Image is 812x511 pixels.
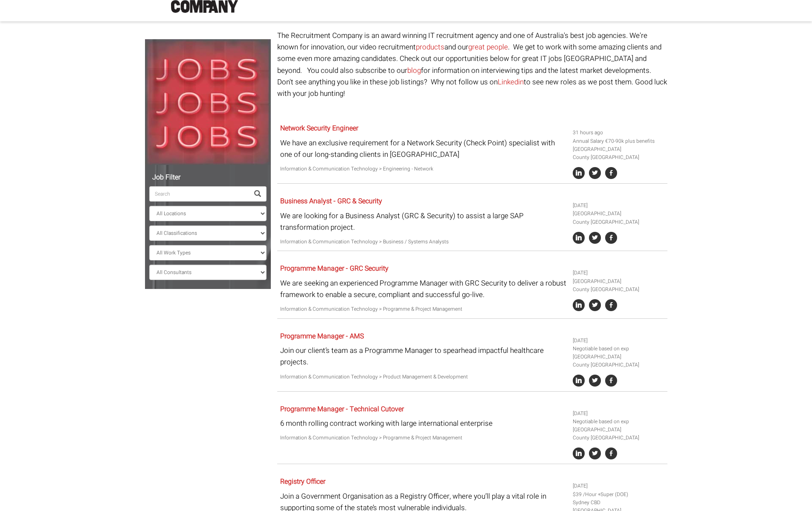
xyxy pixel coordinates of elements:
a: products [416,42,444,52]
a: Programme Manager - Technical Cutover [280,404,404,414]
li: [DATE] [573,337,664,345]
li: [GEOGRAPHIC_DATA] County [GEOGRAPHIC_DATA] [573,426,664,442]
p: The Recruitment Company is an award winning IT recruitment agency and one of Australia's best job... [277,30,667,99]
li: Negotiable based on exp [573,418,664,426]
input: Search [149,186,249,202]
li: 31 hours ago [573,129,664,137]
p: Information & Communication Technology > Programme & Project Management [280,434,566,442]
p: We are seeking an experienced Programme Manager with GRC Security to deliver a robust framework t... [280,277,566,300]
a: Linkedin [498,77,524,87]
a: Business Analyst - GRC & Security [280,196,382,206]
a: Programme Manager - GRC Security [280,263,389,274]
li: $39 /Hour +Super (DOE) [573,491,664,499]
li: [DATE] [573,202,664,210]
a: Programme Manager - AMS [280,331,364,341]
p: Information & Communication Technology > Business / Systems Analysts [280,238,566,246]
h5: Job Filter [149,174,267,182]
p: We have an exclusive requirement for a Network Security (Check Point) specialist with one of our ... [280,137,566,160]
li: [GEOGRAPHIC_DATA] County [GEOGRAPHIC_DATA] [573,145,664,162]
p: Information & Communication Technology > Engineering - Network [280,165,566,173]
p: We are looking for a Business Analyst (GRC & Security) to assist a large SAP transformation project. [280,210,566,233]
p: Information & Communication Technology > Product Management & Development [280,373,566,381]
p: 6 month rolling contract working with large international enterprise [280,418,566,429]
li: [GEOGRAPHIC_DATA] County [GEOGRAPHIC_DATA] [573,353,664,369]
li: [DATE] [573,482,664,490]
a: blog [407,65,421,76]
li: Annual Salary €70-90k plus benefits [573,137,664,145]
img: Jobs, Jobs, Jobs [145,39,271,165]
a: Network Security Engineer [280,123,358,133]
a: great people [468,42,508,52]
a: Registry Officer [280,476,325,487]
li: [DATE] [573,269,664,277]
p: Information & Communication Technology > Programme & Project Management [280,305,566,313]
li: [DATE] [573,410,664,418]
li: Negotiable based on exp [573,345,664,353]
li: [GEOGRAPHIC_DATA] County [GEOGRAPHIC_DATA] [573,277,664,294]
p: Join our client’s team as a Programme Manager to spearhead impactful healthcare projects. [280,345,566,368]
li: [GEOGRAPHIC_DATA] County [GEOGRAPHIC_DATA] [573,210,664,226]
